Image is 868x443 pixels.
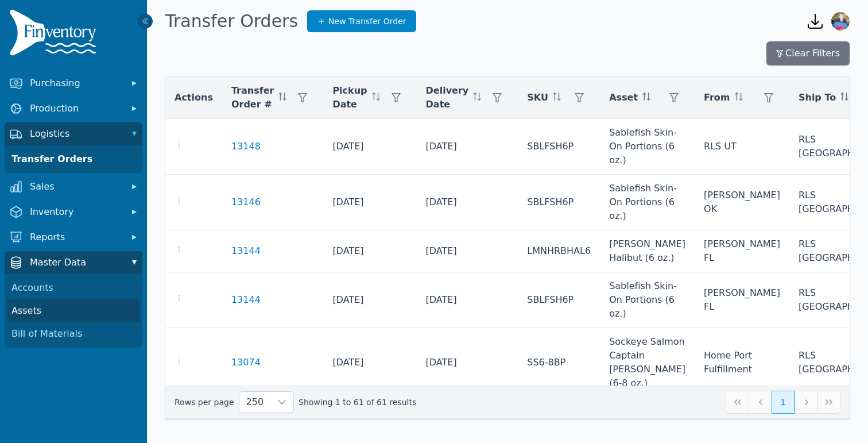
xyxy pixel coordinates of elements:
[231,140,261,153] a: 13148
[7,148,140,171] a: Transfer Orders
[417,119,518,175] td: [DATE]
[5,175,142,198] button: Sales
[417,230,518,272] td: [DATE]
[695,119,789,175] td: RLS UT
[5,226,142,249] button: Reports
[307,10,416,32] a: New Transfer Order
[426,84,469,111] span: Delivery Date
[600,175,695,230] td: Sablefish Skin-On Portions (6 oz.)
[5,97,142,120] button: Production
[30,230,122,244] span: Reports
[30,256,122,269] span: Master Data
[518,272,600,328] td: SBLFSH6P
[695,272,789,328] td: [PERSON_NAME] FL
[231,84,274,111] span: Transfer Order #
[299,396,416,408] span: Showing 1 to 61 of 61 results
[323,230,416,272] td: [DATE]
[30,76,122,90] span: Purchasing
[609,91,638,105] span: Asset
[5,72,142,95] button: Purchasing
[231,244,261,258] a: 13144
[518,230,600,272] td: LMNHRBHAL6
[417,272,518,328] td: [DATE]
[695,328,789,398] td: Home Port Fulfillment
[7,299,140,322] a: Assets
[766,41,850,66] button: Clear Filters
[799,91,836,105] span: Ship To
[831,12,850,30] img: Jennifer Keith
[600,230,695,272] td: [PERSON_NAME] Halibut (6 oz.)
[600,328,695,398] td: Sockeye Salmon Captain [PERSON_NAME] (6-8 oz.)
[30,180,122,194] span: Sales
[600,119,695,175] td: Sablefish Skin-On Portions (6 oz.)
[7,322,140,345] a: Bill of Materials
[518,328,600,398] td: SS6-8BP
[695,230,789,272] td: [PERSON_NAME] FL
[5,122,142,145] button: Logistics
[527,91,548,105] span: SKU
[323,328,416,398] td: [DATE]
[231,195,261,209] a: 13146
[518,175,600,230] td: SBLFSH6P
[9,9,101,60] img: Finventory
[323,272,416,328] td: [DATE]
[5,201,142,224] button: Inventory
[30,102,122,115] span: Production
[704,91,730,105] span: From
[231,293,261,307] a: 13144
[600,272,695,328] td: Sablefish Skin-On Portions (6 oz.)
[175,91,213,105] span: Actions
[772,391,795,414] button: Page 1
[332,84,367,111] span: Pickup Date
[518,119,600,175] td: SBLFSH6P
[695,175,789,230] td: [PERSON_NAME] OK
[5,251,142,274] button: Master Data
[417,328,518,398] td: [DATE]
[239,392,271,413] span: Rows per page
[165,11,298,32] h1: Transfer Orders
[231,356,261,369] a: 13074
[30,127,122,141] span: Logistics
[7,276,140,299] a: Accounts
[417,175,518,230] td: [DATE]
[328,16,406,27] span: New Transfer Order
[30,205,122,219] span: Inventory
[323,175,416,230] td: [DATE]
[323,119,416,175] td: [DATE]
